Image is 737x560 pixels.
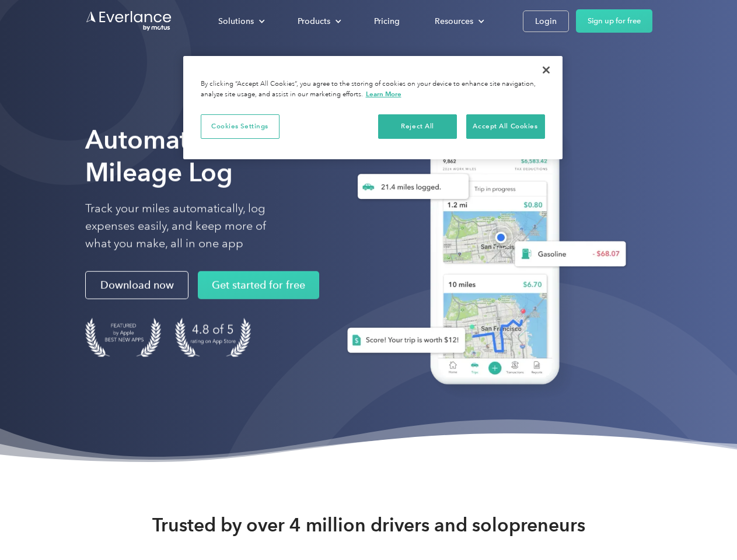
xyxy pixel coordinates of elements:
img: Everlance, mileage tracker app, expense tracking app [329,111,635,402]
img: 4.9 out of 5 stars on the app store [175,318,251,357]
div: Resources [423,11,494,32]
strong: Trusted by over 4 million drivers and solopreneurs [152,513,585,537]
a: Pricing [362,11,411,32]
div: Solutions [207,11,274,32]
button: Cookies Settings [201,114,280,139]
a: Download now [85,271,188,299]
div: By clicking “Accept All Cookies”, you agree to the storing of cookies on your device to enhance s... [201,79,545,100]
div: Solutions [218,14,254,29]
a: Go to homepage [85,10,173,32]
div: Login [535,14,557,29]
a: Get started for free [198,271,319,299]
button: Close [533,57,559,83]
div: Products [298,14,330,29]
img: Badge for Featured by Apple Best New Apps [85,318,161,357]
div: Products [286,11,351,32]
p: Track your miles automatically, log expenses easily, and keep more of what you make, all in one app [85,200,294,253]
div: Pricing [374,14,400,29]
div: Privacy [183,56,563,159]
a: Sign up for free [576,9,652,33]
button: Reject All [378,114,457,139]
a: Login [523,10,569,32]
button: Accept All Cookies [466,114,545,139]
div: Resources [435,14,473,29]
a: More information about your privacy, opens in a new tab [366,90,401,98]
div: Cookie banner [183,56,563,159]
